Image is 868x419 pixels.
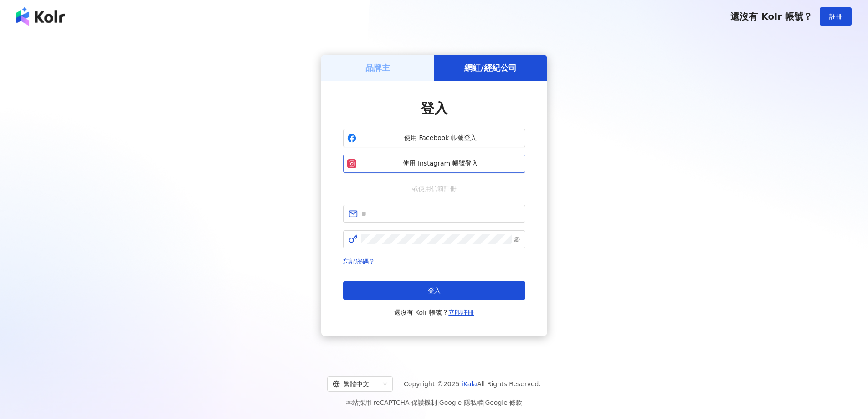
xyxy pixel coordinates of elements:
[464,62,517,73] h5: 網紅/經紀公司
[439,399,483,406] a: Google 隱私權
[343,155,525,173] button: 使用 Instagram 帳號登入
[404,378,541,389] span: Copyright © 2025 All Rights Reserved.
[462,380,477,388] a: iKala
[394,307,474,318] span: 還沒有 Kolr 帳號？
[333,377,379,391] div: 繁體中文
[406,184,463,194] span: 或使用信箱註冊
[421,100,448,116] span: 登入
[829,13,842,20] span: 註冊
[346,397,522,408] span: 本站採用 reCAPTCHA 保護機制
[360,134,521,143] span: 使用 Facebook 帳號登入
[343,258,375,265] a: 忘記密碼？
[820,7,852,26] button: 註冊
[514,236,520,243] span: eye-invisible
[365,62,390,73] h5: 品牌主
[448,309,474,316] a: 立即註冊
[343,281,525,300] button: 登入
[428,287,441,294] span: 登入
[730,11,812,22] span: 還沒有 Kolr 帳號？
[343,129,525,147] button: 使用 Facebook 帳號登入
[483,399,485,406] span: |
[437,399,439,406] span: |
[360,159,521,168] span: 使用 Instagram 帳號登入
[485,399,522,406] a: Google 條款
[16,7,65,26] img: logo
